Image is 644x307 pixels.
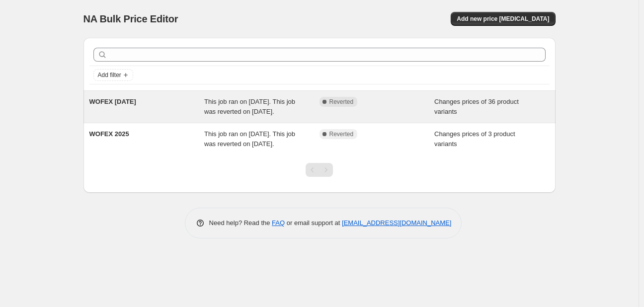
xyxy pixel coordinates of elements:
[329,98,354,106] span: Reverted
[451,12,555,26] button: Add new price [MEDICAL_DATA]
[342,219,451,227] a: [EMAIL_ADDRESS][DOMAIN_NAME]
[83,13,178,24] span: NA Bulk Price Editor
[209,219,272,227] span: Need help? Read the
[306,163,333,177] nav: Pagination
[434,98,519,115] span: Changes prices of 36 product variants
[204,130,295,148] span: This job ran on [DATE]. This job was reverted on [DATE].
[98,71,121,79] span: Add filter
[93,69,133,81] button: Add filter
[285,219,342,227] span: or email support at
[329,130,354,138] span: Reverted
[457,15,549,23] span: Add new price [MEDICAL_DATA]
[272,219,285,227] a: FAQ
[89,130,129,138] span: WOFEX 2025
[434,130,515,148] span: Changes prices of 3 product variants
[204,98,295,115] span: This job ran on [DATE]. This job was reverted on [DATE].
[89,98,136,105] span: WOFEX [DATE]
